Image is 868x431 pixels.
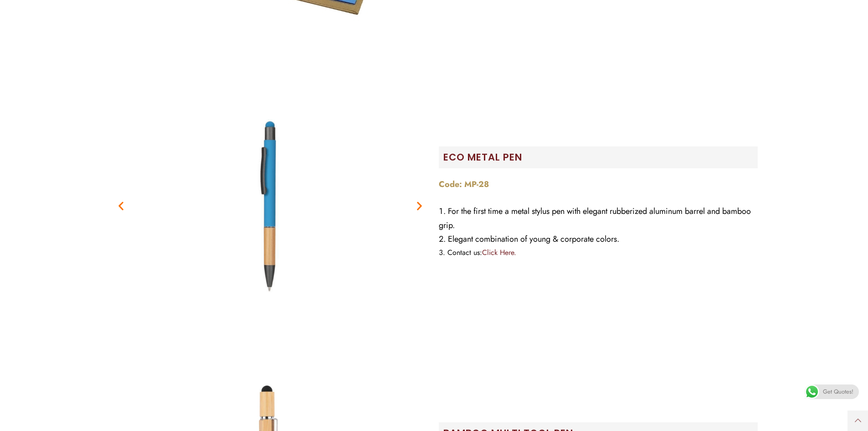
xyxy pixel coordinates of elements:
[482,247,516,258] a: Click Here.
[439,204,758,233] li: For the first time a metal stylus pen with elegant rubberized aluminum barrel and bamboo grip.
[439,178,489,190] strong: Code: MP-28
[443,151,758,163] h2: Eco Metal Pen
[439,246,758,259] li: Contact us:
[111,46,430,365] img: mp-28-3
[111,46,430,365] div: 2 / 3
[115,200,127,211] div: Previous slide
[111,46,430,365] div: Image Carousel
[823,384,853,399] span: Get Quotes!
[414,200,425,211] div: Next slide
[439,232,758,246] li: Elegant combination of young & corporate colors.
